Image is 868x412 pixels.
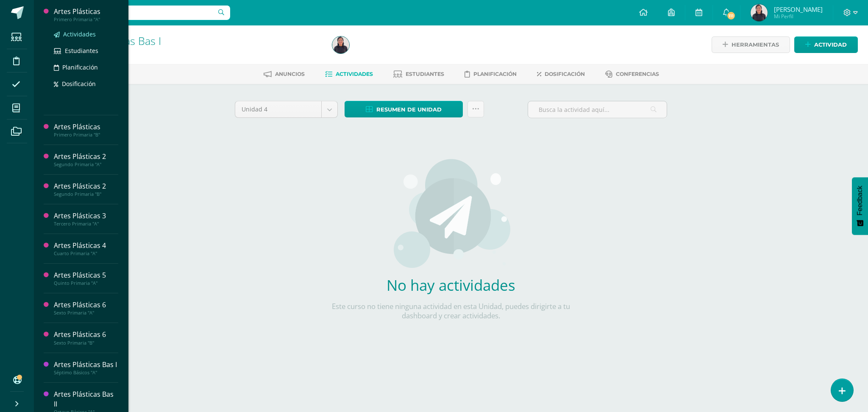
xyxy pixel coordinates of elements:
div: Sexto Primaria "B" [54,340,118,346]
div: Segundo Primaria "A" [54,161,118,167]
div: Primero Primaria "A" [54,17,118,22]
a: Dosificación [537,67,585,81]
div: Artes Plásticas 6 [54,300,118,310]
a: Artes Plásticas 2Segundo Primaria "B" [54,181,118,197]
div: Séptimo Básicos 'A' [66,47,322,55]
span: Feedback [856,186,864,215]
span: 111 [726,11,736,20]
div: Sexto Primaria "A" [54,310,118,316]
span: Dosificación [545,71,585,77]
span: Planificación [62,63,98,71]
a: Planificación [54,62,118,72]
span: Herramientas [732,37,779,53]
div: Artes Plásticas 4 [54,241,118,251]
div: Tercero Primaria "A" [54,221,118,227]
div: Primero Primaria "B" [54,132,118,138]
a: Resumen de unidad [345,101,463,117]
span: Anuncios [275,71,305,77]
div: Artes Plásticas [54,122,118,132]
img: 67078d01e56025b9630a76423ab6604b.png [332,36,349,53]
span: Estudiantes [406,71,444,77]
span: Estudiantes [65,47,98,55]
span: [PERSON_NAME] [774,5,823,14]
a: Artes PlásticasPrimero Primaria "B" [54,122,118,138]
a: Artes Plásticas 4Cuarto Primaria "A" [54,241,118,256]
input: Busca la actividad aquí... [528,101,667,118]
div: Segundo Primaria "B" [54,191,118,197]
a: Planificación [465,67,517,81]
h2: No hay actividades [326,275,576,295]
div: Artes Plásticas 3 [54,211,118,221]
div: Séptimo Básicos "A" [54,370,118,376]
span: Unidad 4 [242,101,315,117]
a: Conferencias [605,67,659,81]
div: Artes Plásticas Bas II [54,390,118,409]
a: Artes Plásticas 2Segundo Primaria "A" [54,152,118,167]
span: Mi Perfil [774,13,823,20]
span: Dosificación [62,80,96,88]
div: Artes Plásticas 2 [54,181,118,191]
a: Artes Plásticas 6Sexto Primaria "B" [54,330,118,345]
a: Artes PlásticasPrimero Primaria "A" [54,7,118,22]
h1: Artes Plásticas Bas I [66,35,322,47]
span: Actividad [814,37,847,53]
a: Artes Plásticas 3Tercero Primaria "A" [54,211,118,227]
span: Resumen de unidad [376,102,442,117]
a: Unidad 4 [235,101,337,117]
div: Artes Plásticas 2 [54,152,118,161]
a: Anuncios [264,67,305,81]
div: Artes Plásticas [54,7,118,17]
input: Busca un usuario... [39,6,230,20]
button: Feedback - Mostrar encuesta [852,177,868,235]
span: Actividades [63,30,96,38]
div: Artes Plásticas 5 [54,270,118,280]
a: Dosificación [54,79,118,89]
a: Artes Plásticas Bas ISéptimo Básicos "A" [54,360,118,376]
a: Actividad [794,36,858,53]
a: Estudiantes [393,67,444,81]
span: Planificación [473,71,517,77]
a: Artes Plásticas 6Sexto Primaria "A" [54,300,118,316]
a: Actividades [54,29,118,39]
span: Conferencias [616,71,659,77]
div: Artes Plásticas 6 [54,330,118,340]
a: Estudiantes [54,46,118,56]
div: Cuarto Primaria "A" [54,251,118,256]
span: Actividades [336,71,373,77]
div: Quinto Primaria "A" [54,280,118,286]
a: Actividades [325,67,373,81]
a: Artes Plásticas 5Quinto Primaria "A" [54,270,118,286]
p: Este curso no tiene ninguna actividad en esta Unidad, puedes dirigirte a tu dashboard y crear act... [326,302,576,320]
a: Herramientas [712,36,790,53]
img: activities.png [391,158,511,268]
div: Artes Plásticas Bas I [54,360,118,370]
img: 67078d01e56025b9630a76423ab6604b.png [751,4,768,21]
